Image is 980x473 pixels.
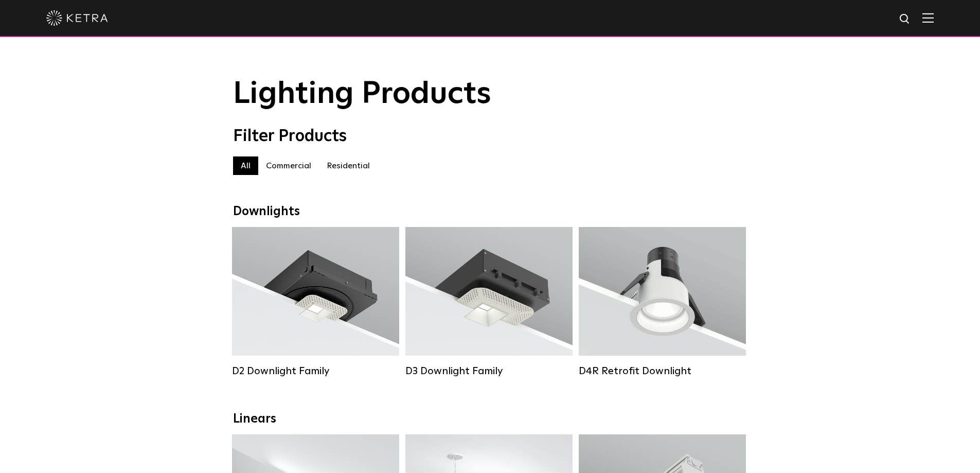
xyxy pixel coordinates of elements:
div: D2 Downlight Family [232,365,399,377]
div: D4R Retrofit Downlight [579,365,746,377]
label: Commercial [258,156,319,175]
label: All [233,156,258,175]
span: Lighting Products [233,79,491,110]
img: Hamburger%20Nav.svg [922,13,934,23]
a: D2 Downlight Family Lumen Output:1200Colors:White / Black / Gloss Black / Silver / Bronze / Silve... [232,227,399,377]
div: Downlights [233,204,747,219]
img: search icon [899,13,912,26]
label: Residential [319,156,378,175]
a: D3 Downlight Family Lumen Output:700 / 900 / 1100Colors:White / Black / Silver / Bronze / Paintab... [405,227,573,377]
div: D3 Downlight Family [405,365,573,377]
div: Filter Products [233,127,747,146]
img: ketra-logo-2019-white [46,10,108,26]
a: D4R Retrofit Downlight Lumen Output:800Colors:White / BlackBeam Angles:15° / 25° / 40° / 60°Watta... [579,227,746,377]
div: Linears [233,412,747,427]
